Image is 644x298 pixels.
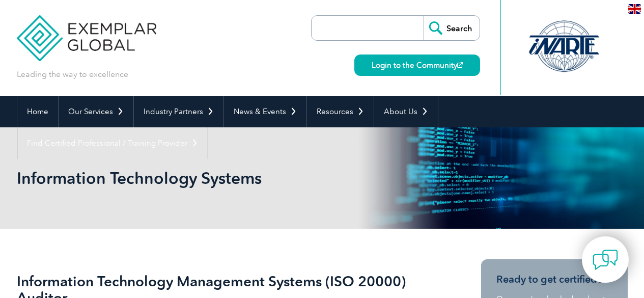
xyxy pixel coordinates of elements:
[17,69,128,80] p: Leading the way to excellence
[628,4,641,14] img: en
[457,62,463,68] img: open_square.png
[17,127,208,159] a: Find Certified Professional / Training Provider
[496,273,612,286] h3: Ready to get certified?
[224,96,306,127] a: News & Events
[424,16,480,40] input: Search
[17,96,58,127] a: Home
[59,96,133,127] a: Our Services
[307,96,374,127] a: Resources
[134,96,223,127] a: Industry Partners
[593,247,618,273] img: contact-chat.png
[17,168,408,188] h1: Information Technology Systems
[374,96,438,127] a: About Us
[354,55,480,76] a: Login to the Community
